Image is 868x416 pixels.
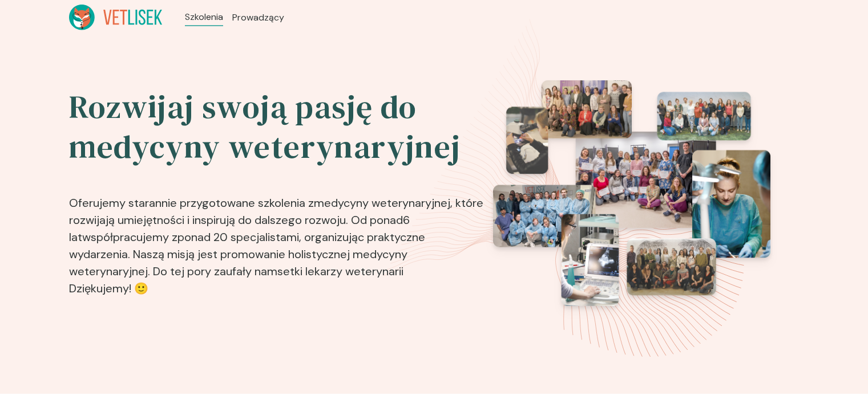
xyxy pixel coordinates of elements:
img: eventsPhotosRoll2.png [493,80,770,306]
p: Oferujemy starannie przygotowane szkolenia z , które rozwijają umiejętności i inspirują do dalsze... [69,176,486,301]
a: Prowadzący [232,11,284,25]
b: ponad 20 specjalistami [177,230,299,244]
a: Szkolenia [185,10,223,24]
b: setki lekarzy weterynarii [277,264,403,279]
b: medycyny weterynaryjnej [314,195,450,210]
h2: Rozwijaj swoją pasję do medycyny weterynaryjnej [69,87,486,167]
